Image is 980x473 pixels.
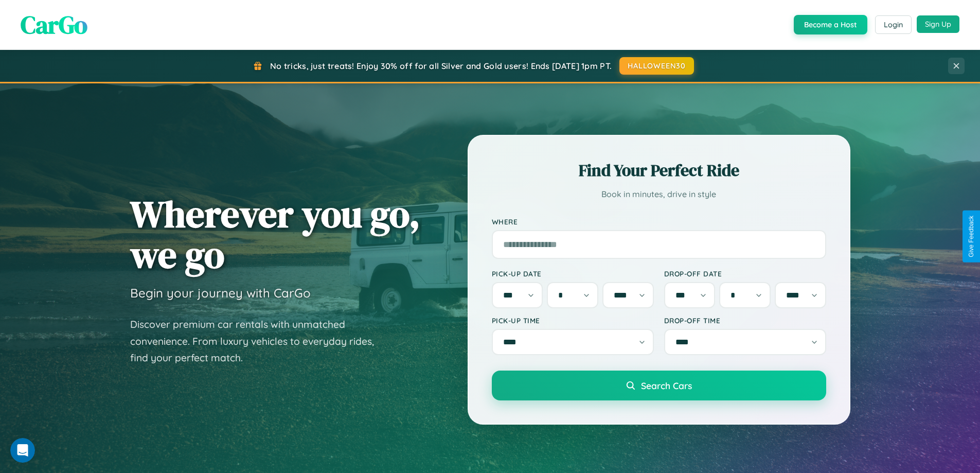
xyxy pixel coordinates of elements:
h3: Begin your journey with CarGo [130,285,311,301]
label: Where [492,217,826,226]
label: Pick-up Time [492,316,654,325]
span: No tricks, just treats! Enjoy 30% off for all Silver and Gold users! Ends [DATE] 1pm PT. [270,61,612,71]
button: Search Cars [492,371,826,400]
label: Pick-up Date [492,269,654,278]
span: CarGo [21,8,87,42]
label: Drop-off Date [664,269,826,278]
button: HALLOWEEN30 [619,57,694,75]
h2: Find Your Perfect Ride [492,159,826,182]
label: Drop-off Time [664,316,826,325]
p: Discover premium car rentals with unmatched convenience. From luxury vehicles to everyday rides, ... [130,316,387,366]
button: Sign Up [917,15,959,33]
span: Search Cars [641,380,692,391]
button: Login [875,15,912,34]
iframe: Intercom live chat [10,438,35,463]
h1: Wherever you go, we go [130,194,420,275]
p: Book in minutes, drive in style [492,187,826,202]
button: Become a Host [794,15,867,34]
div: Give Feedback [968,216,975,257]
